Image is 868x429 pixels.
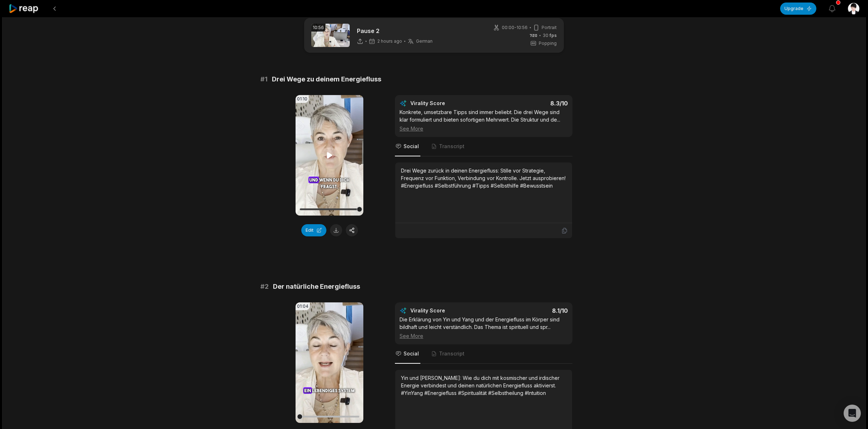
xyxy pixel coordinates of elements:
p: Pause 2 [357,27,433,35]
span: Social [404,143,419,150]
span: Popping [539,40,557,47]
span: Drei Wege zu deinem Energiefluss [272,74,381,84]
button: Edit [301,224,326,236]
nav: Tabs [395,137,572,156]
span: Transcript [439,350,464,357]
span: # 2 [260,282,269,292]
video: Your browser does not support mp4 format. [296,302,363,423]
div: See More [400,125,568,132]
div: Virality Score [410,100,487,107]
div: Virality Score [410,307,487,314]
span: German [416,38,433,44]
span: 2 hours ago [377,38,402,44]
button: Upgrade [780,3,816,15]
div: 8.1 /10 [491,307,568,314]
span: Transcript [439,143,464,150]
span: fps [549,33,557,38]
div: 8.3 /10 [491,100,568,107]
div: See More [400,332,568,340]
div: Drei Wege zurück in deinen Energiefluss: Stille vor Strategie, Frequenz vor Funktion, Verbindung ... [401,167,566,189]
div: Konkrete, umsetzbare Tipps sind immer beliebt. Die drei Wege sind klar formuliert und bieten sofo... [400,108,568,132]
span: 30 [543,32,557,39]
div: 10:56 [311,24,325,32]
span: Portrait [542,24,557,31]
span: # 1 [260,74,268,84]
video: Your browser does not support mp4 format. [296,95,363,216]
span: 00:00 - 10:56 [502,24,528,31]
div: Yin und [PERSON_NAME]: Wie du dich mit kosmischer und irdischer Energie verbindest und deinen nat... [401,374,566,397]
nav: Tabs [395,344,572,364]
span: Social [404,350,419,357]
div: Open Intercom Messenger [844,405,861,422]
div: Die Erklärung von Yin und Yang und der Energiefluss im Körper sind bildhaft und leicht verständli... [400,316,568,340]
span: Der natürliche Energiefluss [273,282,360,292]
